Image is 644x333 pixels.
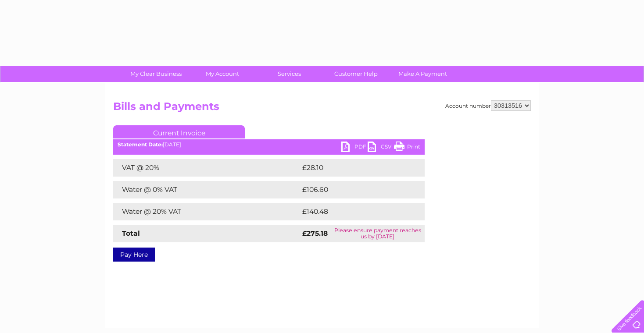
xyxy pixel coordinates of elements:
a: My Clear Business [120,66,192,82]
b: Statement Date: [118,141,163,148]
strong: £275.18 [302,229,328,237]
a: My Account [186,66,259,82]
a: CSV [368,142,394,154]
div: Account number [445,100,531,111]
a: Customer Help [320,66,392,82]
a: PDF [341,142,368,154]
a: Pay Here [113,248,155,262]
td: Please ensure payment reaches us by [DATE] [331,225,425,242]
a: Make A Payment [386,66,459,82]
strong: Total [122,229,140,237]
td: Water @ 0% VAT [113,181,300,198]
td: £106.60 [300,181,409,198]
div: [DATE] [113,142,425,148]
h2: Bills and Payments [113,100,531,117]
td: VAT @ 20% [113,159,300,177]
a: Print [394,142,420,154]
td: £28.10 [300,159,406,177]
a: Services [253,66,326,82]
a: Current Invoice [113,125,245,138]
td: £140.48 [300,203,409,220]
td: Water @ 20% VAT [113,203,300,220]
